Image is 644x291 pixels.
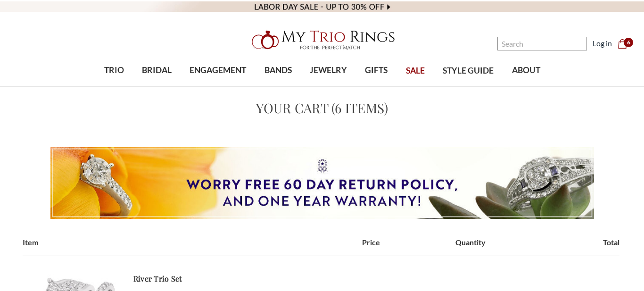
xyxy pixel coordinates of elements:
a: STYLE GUIDE [434,56,503,86]
span: 6 [624,38,633,47]
button: submenu toggle [109,86,119,87]
a: TRIO [95,55,132,86]
span: BRIDAL [142,64,172,76]
button: submenu toggle [372,86,381,87]
span: SALE [406,65,425,77]
th: Item [23,237,321,256]
span: BANDS [264,64,292,76]
th: Total [520,237,619,256]
span: TRIO [104,64,124,76]
button: submenu toggle [273,86,283,87]
a: GIFTS [356,55,396,86]
a: JEWELRY [301,55,356,86]
img: My Trio Rings [247,25,397,55]
span: ENGAGEMENT [190,64,246,76]
a: Cart with 0 items [618,38,633,49]
a: Log in [593,38,612,49]
button: submenu toggle [324,86,333,87]
svg: cart.cart_preview [618,39,627,49]
button: submenu toggle [152,86,161,87]
span: JEWELRY [310,64,347,76]
th: Quantity [421,237,520,256]
a: BRIDAL [133,55,181,86]
th: Price [321,237,421,256]
span: STYLE GUIDE [443,65,494,77]
button: submenu toggle [213,86,223,87]
input: Search and use arrows or TAB to navigate results [497,37,587,50]
img: Worry Free 60 Day Return Policy [50,147,594,219]
h1: Your Cart (6 items) [23,98,621,118]
a: BANDS [255,55,300,86]
span: GIFTS [365,64,388,76]
a: My Trio Rings [187,25,457,55]
a: ENGAGEMENT [181,55,255,86]
a: SALE [397,56,434,86]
